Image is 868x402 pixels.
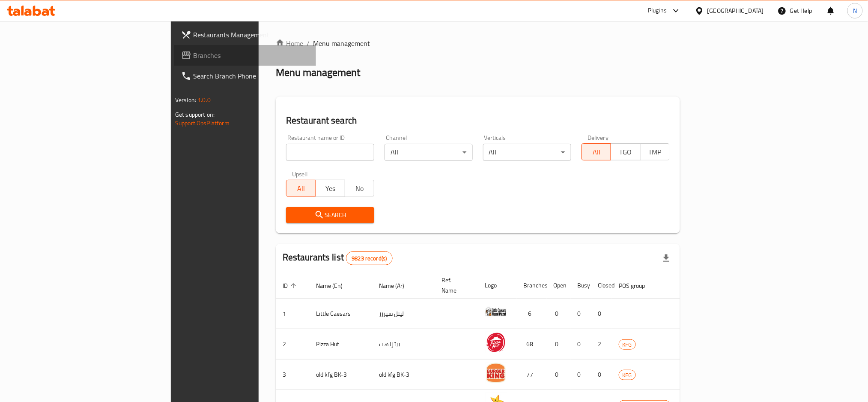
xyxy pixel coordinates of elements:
[283,251,393,265] h2: Restaurants list
[175,109,215,120] span: Get support on:
[442,275,468,296] span: Ref. Name
[286,180,316,197] button: All
[175,94,196,106] span: Version:
[588,135,609,141] label: Delivery
[571,272,591,299] th: Busy
[385,144,473,161] div: All
[372,360,435,390] td: old kfg BK-3
[313,38,370,48] span: Menu management
[193,71,309,81] span: Search Branch Phone
[619,281,656,291] span: POS group
[283,281,299,291] span: ID
[175,118,230,129] a: Support.OpsPlatform
[478,272,517,299] th: Logo
[853,6,857,15] span: N
[517,272,547,299] th: Branches
[372,329,435,360] td: بيتزا هت
[656,248,677,269] div: Export file
[316,281,354,291] span: Name (En)
[174,66,316,86] a: Search Branch Phone
[286,144,374,161] input: Search for restaurant name or ID..
[372,299,435,329] td: ليتل سيزرز
[707,6,764,15] div: [GEOGRAPHIC_DATA]
[571,329,591,360] td: 0
[517,299,547,329] td: 6
[292,171,308,177] label: Upsell
[286,207,374,223] button: Search
[582,143,611,160] button: All
[485,332,507,353] img: Pizza Hut
[290,182,312,195] span: All
[483,144,571,161] div: All
[648,6,667,16] div: Plugins
[614,146,637,158] span: TGO
[276,66,360,79] h2: Menu management
[591,299,612,329] td: 0
[286,114,670,127] h2: Restaurant search
[591,329,612,360] td: 2
[571,299,591,329] td: 0
[517,360,547,390] td: 77
[197,94,211,106] span: 1.0.0
[174,45,316,66] a: Branches
[547,329,571,360] td: 0
[591,272,612,299] th: Closed
[619,340,635,350] span: KFG
[276,38,680,48] nav: breadcrumb
[293,210,367,221] span: Search
[611,143,640,160] button: TGO
[547,272,571,299] th: Open
[319,182,341,195] span: Yes
[349,182,371,195] span: No
[640,143,670,160] button: TMP
[644,146,666,158] span: TMP
[193,50,309,60] span: Branches
[346,251,392,265] div: Total records count
[619,370,635,380] span: KFG
[193,30,309,40] span: Restaurants Management
[309,329,372,360] td: Pizza Hut
[517,329,547,360] td: 68
[345,180,374,197] button: No
[174,24,316,45] a: Restaurants Management
[571,360,591,390] td: 0
[346,254,392,263] span: 9823 record(s)
[309,299,372,329] td: Little Caesars
[585,146,608,158] span: All
[547,299,571,329] td: 0
[591,360,612,390] td: 0
[485,301,507,323] img: Little Caesars
[485,362,507,384] img: old kfg BK-3
[379,281,415,291] span: Name (Ar)
[315,180,345,197] button: Yes
[547,360,571,390] td: 0
[309,360,372,390] td: old kfg BK-3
